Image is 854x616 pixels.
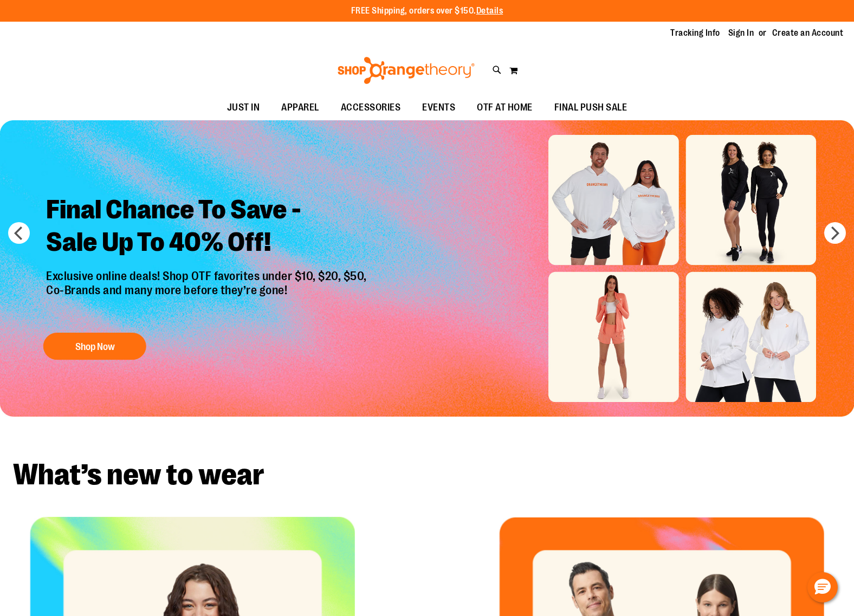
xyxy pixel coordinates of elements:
[227,95,260,120] span: JUST IN
[476,6,503,16] a: Details
[8,222,30,244] button: prev
[772,27,844,39] a: Create an Account
[341,95,401,120] span: ACCESSORIES
[466,95,544,120] a: OTF AT HOME
[216,95,271,120] a: JUST IN
[330,95,412,120] a: ACCESSORIES
[544,95,638,120] a: FINAL PUSH SALE
[351,5,503,17] p: FREE Shipping, orders over $150.
[281,95,319,120] span: APPAREL
[38,185,378,269] h2: Final Chance To Save - Sale Up To 40% Off!
[13,460,841,490] h2: What’s new to wear
[670,27,720,39] a: Tracking Info
[38,269,378,322] p: Exclusive online deals! Shop OTF favorites under $10, $20, $50, Co-Brands and many more before th...
[38,185,378,366] a: Final Chance To Save -Sale Up To 40% Off! Exclusive online deals! Shop OTF favorites under $10, $...
[270,95,330,120] a: APPAREL
[728,27,754,39] a: Sign In
[336,57,476,84] img: Shop Orangetheory
[477,95,533,120] span: OTF AT HOME
[554,95,627,120] span: FINAL PUSH SALE
[807,572,838,602] button: Hello, have a question? Let’s chat.
[824,222,846,244] button: next
[43,333,146,360] button: Shop Now
[411,95,466,120] a: EVENTS
[422,95,455,120] span: EVENTS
